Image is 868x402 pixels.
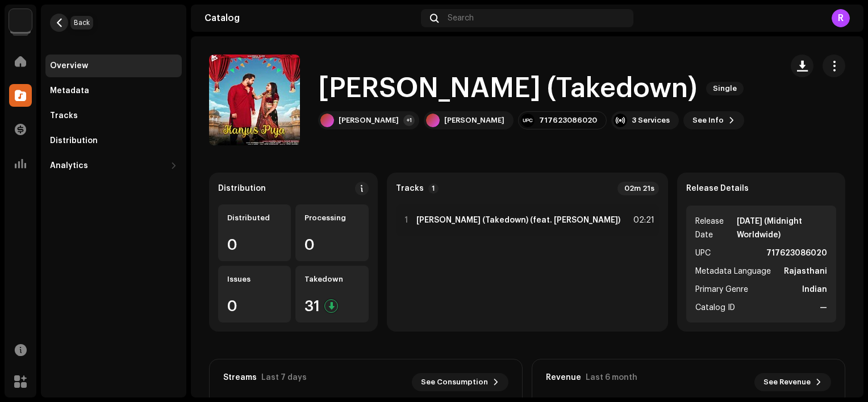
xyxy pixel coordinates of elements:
[695,215,735,242] span: Release Date
[50,161,88,170] div: Analytics
[339,116,399,125] div: [PERSON_NAME]
[820,301,827,315] strong: —
[403,115,415,126] div: +1
[205,14,416,23] div: Catalog
[539,116,597,125] div: 717623086020
[586,373,637,382] div: Last 6 month
[261,373,307,382] div: Last 7 days
[763,371,811,393] span: See Revenue
[706,82,744,95] span: Single
[802,283,827,296] strong: Indian
[754,373,831,391] button: See Revenue
[737,215,827,242] strong: [DATE] (Midnight Worldwide)
[695,246,711,260] span: UPC
[50,111,78,120] div: Tracks
[9,9,32,32] img: a6437e74-8c8e-4f74-a1ce-131745af0155
[695,265,771,278] span: Metadata Language
[766,246,827,260] strong: 717623086020
[45,129,182,152] re-m-nav-item: Distribution
[617,182,659,195] div: 02m 21s
[396,184,424,193] strong: Tracks
[448,14,474,23] span: Search
[695,283,748,296] span: Primary Genre
[629,213,654,227] div: 02:21
[227,275,282,284] div: Issues
[223,373,257,382] div: Streams
[45,154,182,177] re-m-nav-dropdown: Analytics
[227,213,282,223] div: Distributed
[421,371,488,393] span: See Consumption
[695,301,735,315] span: Catalog ID
[50,61,88,70] div: Overview
[50,86,89,95] div: Metadata
[416,216,620,225] strong: [PERSON_NAME] (Takedown) (feat. [PERSON_NAME])
[304,213,359,223] div: Processing
[304,275,359,284] div: Takedown
[632,116,670,125] div: 3 Services
[412,373,508,391] button: See Consumption
[45,104,182,127] re-m-nav-item: Tracks
[218,184,266,193] div: Distribution
[546,373,581,382] div: Revenue
[686,184,749,193] strong: Release Details
[683,111,744,129] button: See Info
[50,136,98,145] div: Distribution
[318,70,697,107] h1: [PERSON_NAME] (Takedown)
[428,183,439,194] p-badge: 1
[444,116,504,125] div: [PERSON_NAME]
[692,109,724,132] span: See Info
[832,9,850,27] div: R
[45,55,182,77] re-m-nav-item: Overview
[45,79,182,102] re-m-nav-item: Metadata
[784,265,827,278] strong: Rajasthani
